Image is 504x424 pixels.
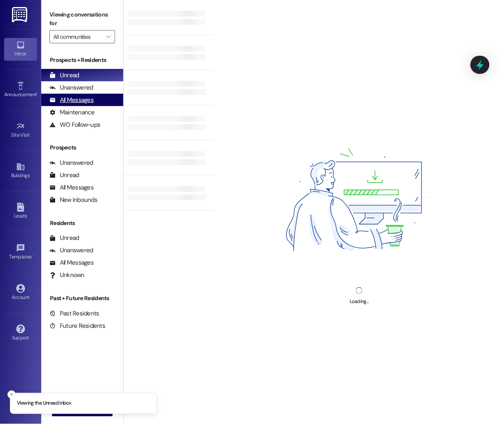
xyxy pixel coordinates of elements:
div: Past Residents [49,309,99,318]
div: Residents [41,219,123,227]
div: Past + Future Residents [41,294,123,303]
div: Unanswered [49,159,93,167]
div: WO Follow-ups [49,121,100,129]
a: Account [4,282,37,304]
div: New Inbounds [49,196,97,204]
div: Loading... [350,297,368,306]
div: Future Residents [49,322,105,330]
a: Templates • [4,241,37,263]
button: Close toast [7,391,16,399]
div: Unread [49,171,79,180]
div: Unanswered [49,83,93,92]
i:  [106,33,111,40]
a: Buildings [4,160,37,182]
div: All Messages [49,183,94,192]
span: • [37,90,38,96]
div: Prospects + Residents [41,56,123,64]
div: All Messages [49,258,94,267]
img: ResiDesk Logo [12,7,29,22]
div: All Messages [49,96,94,104]
input: All communities [53,30,102,43]
label: Viewing conversations for [49,8,115,30]
a: Site Visit • [4,119,37,142]
a: Leads [4,200,37,223]
div: Unread [49,234,79,242]
div: Unanswered [49,246,93,255]
div: Unread [49,71,79,80]
p: Viewing the Unread inbox [17,400,71,407]
a: Support [4,322,37,344]
span: • [30,131,31,137]
div: Unknown [49,271,85,280]
div: Prospects [41,143,123,152]
a: Inbox [4,38,37,60]
span: • [32,253,33,258]
div: Maintenance [49,108,95,117]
